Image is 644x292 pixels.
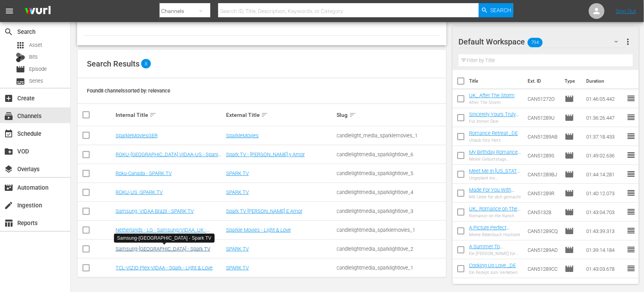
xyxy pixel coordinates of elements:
[337,152,445,157] div: candlelightmedia_sparklightlove_6
[226,246,249,252] a: SPARK TV
[525,222,562,240] td: CAN51289CQ
[627,94,637,103] span: reorder
[469,168,521,180] a: Meet Me In [US_STATE] _DE
[525,203,562,222] td: CAN51328
[226,133,259,139] a: SparkleMovies
[469,244,504,255] a: A Summer To Remember _DE
[337,227,445,233] div: candlelightmedia_sparklemovies_1
[584,203,627,222] td: 01:43:04.703
[491,3,512,17] span: Search
[565,170,575,179] span: Episode
[624,37,633,46] span: more_vert
[337,265,445,271] div: candlelightmedia_sparklightlove_1
[469,187,515,199] a: Made For You With Love _DE
[584,146,627,165] td: 01:49:02.636
[16,53,25,62] div: Bits
[582,70,629,92] th: Duration
[4,183,13,192] span: Automation
[226,189,249,195] a: SPARK TV
[616,8,637,14] a: Sign Out
[4,201,13,210] span: Ingestion
[627,207,637,216] span: reorder
[627,131,637,141] span: reorder
[116,152,224,163] a: ROKU-[GEOGRAPHIC_DATA],VIDAA-US - Spanish - Spark TV - [PERSON_NAME] y Amor
[584,222,627,240] td: 01:43:39.313
[525,240,562,259] td: CAN51289AD
[19,2,57,20] img: ans4CAIJ8jUAAAAAAAAAAAAAAAAAAAAAAAAgQb4GAAAAAAAAAAAAAAAAAAAAAAAAJMjXAAAAAAAAAAAAAAAAAAAAAAAAgAT5G...
[337,208,445,214] div: candlelightmedia_sparklightlove_3
[469,225,510,237] a: A Picture Perfect Wedding _DE
[5,6,14,16] span: menu
[627,169,637,179] span: reorder
[116,246,210,252] a: Samsung-[GEOGRAPHIC_DATA] - Spark TV
[584,184,627,203] td: 01:40:12.073
[4,218,13,228] span: Reports
[525,165,562,184] td: CAN51289BJ
[565,132,575,141] span: Episode
[226,227,291,233] a: Sparkle Movies - Light & Love
[4,164,13,174] span: Overlays
[116,189,163,195] a: ROKU-US -SPARK TV
[469,100,515,105] div: After The Storm
[226,170,249,176] a: SPARK TV
[469,149,521,161] a: My Birthday Romance _DE
[525,108,562,127] td: CAN51289U
[469,70,523,92] th: Title
[469,176,522,181] div: Ungeplant ins [PERSON_NAME]
[528,34,543,51] span: 794
[469,270,518,275] div: Ein Rezept zum Verlieben
[525,184,562,203] td: CAN51289R
[469,130,518,136] a: Romance Retreat _DE
[627,264,637,273] span: reorder
[584,127,627,146] td: 01:37:18.433
[469,206,521,218] a: UK_ Romance on The Ranch
[337,110,445,120] div: Slug
[337,246,445,252] div: candlelightmedia_sparklightlove_2
[584,165,627,184] td: 01:44:14.281
[116,265,213,271] a: TCL-VIZIO-Plex-VIDAA - Spark - Light & Love
[627,113,637,122] span: reorder
[226,208,302,214] a: Spark TV [PERSON_NAME] E Amor
[627,188,637,198] span: reorder
[469,138,518,143] div: Urlaub fürs Herz
[469,157,522,162] div: Meine Geburtstags Romanze
[29,53,38,61] span: Bits
[469,119,522,124] div: Für immer Dein
[469,262,516,268] a: Cooking Up Love _DE
[226,265,249,271] a: SPARK TV
[525,127,562,146] td: CAN51289AB
[469,213,522,218] div: Romance on the Ranch
[525,89,562,108] td: CAN51272O
[627,226,637,235] span: reorder
[116,208,194,214] a: Samsung, VIDAA Brazil - SPARK TV
[87,88,170,94] span: Found 8 channels sorted by: relevance
[584,108,627,127] td: 01:36:26.447
[141,59,151,68] span: 8
[87,59,140,68] span: Search Results
[116,110,224,120] div: Internal Title
[469,194,522,200] div: Mit Liebe für dich gemacht
[565,189,575,198] span: Episode
[337,189,445,195] div: candlelightmedia_sparklightlove_4
[29,41,42,49] span: Asset
[4,27,13,37] span: Search
[16,41,25,50] span: Asset
[565,207,575,217] span: Episode
[117,235,212,242] div: Samsung-[GEOGRAPHIC_DATA] - Spark TV
[459,31,626,53] div: Default Workspace
[4,129,13,139] span: Schedule
[116,227,210,239] a: Netherlands - LG - Samsung/VIDAA_UK - Sparkle Movies
[226,110,334,120] div: External Title
[565,226,575,236] span: Episode
[116,133,158,139] a: SparkleMoviesGER
[226,152,305,157] a: Spark TV - [PERSON_NAME] y Amor
[337,133,445,139] div: candlelight_media_sparklemovies_1
[116,170,172,176] a: Roku-Canada - SPARK TV
[584,89,627,108] td: 01:46:05.442
[525,259,562,278] td: CAN51289CC
[624,32,633,51] button: more_vert
[29,77,43,85] span: Series
[469,232,522,237] div: Meine Bilderbuch Hochzeit
[469,111,519,123] a: Sincerely Yours Truly _DE
[565,264,575,274] span: Episode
